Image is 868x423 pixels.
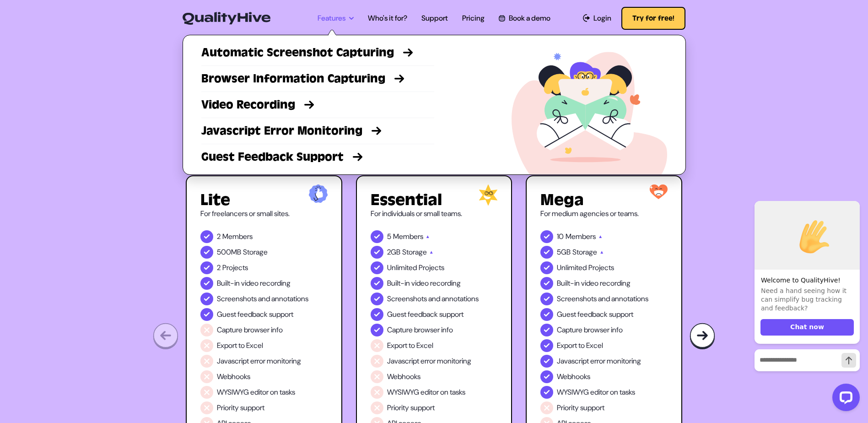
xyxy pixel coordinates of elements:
span: Members [566,231,596,242]
a: Login [583,13,612,24]
span: 500MB [217,247,241,258]
span: Export to Excel [217,340,263,351]
span: Built-in video recording [217,278,291,289]
span: Storage [243,247,268,258]
a: Support [421,13,448,24]
span: ▲ [598,231,603,242]
span: Members [393,231,423,242]
a: Browser Information Capturing [201,70,434,87]
a: Book a demo [499,13,550,24]
span: Webhooks [387,371,421,382]
span: Unlimited [387,262,417,273]
span: Unlimited [557,262,587,273]
img: QualityHive - Bug Tracking Tool [183,12,270,25]
span: 2 [217,262,221,273]
img: Book a QualityHive Demo [499,15,505,21]
span: WYSIWYG editor on tasks [217,387,295,398]
a: Pricing [462,13,485,24]
a: Video Recording [201,97,434,113]
span: 2GB [387,247,400,258]
span: 5GB [557,247,571,258]
span: Projects [588,262,614,273]
span: Built-in video recording [387,278,461,289]
a: Guest Feedback Support [201,149,434,165]
iframe: LiveChat chat widget [747,184,863,418]
span: 10 [557,231,564,242]
span: WYSIWYG editor on tasks [387,387,465,398]
span: ▲ [429,247,434,258]
a: Features [318,13,354,24]
span: Capture browser info [557,325,623,336]
span: Members [222,231,253,242]
span: Webhooks [217,371,250,382]
span: Export to Excel [387,340,433,351]
span: Screenshots and annotations [387,293,479,304]
span: Guest feedback support [217,309,293,320]
span: Capture browser info [217,325,283,336]
span: Storage [402,247,427,258]
span: Guest feedback support [557,309,633,320]
span: Export to Excel [557,340,603,351]
span: WYSIWYG editor on tasks [557,387,635,398]
p: For individuals or small teams. [371,208,498,219]
span: Screenshots and annotations [217,293,308,304]
span: Guest feedback support [387,309,464,320]
span: Priority support [387,402,435,413]
span: Priority support [557,402,604,413]
span: Javascript error monitoring [557,356,641,367]
span: Capture browser info [387,325,453,336]
span: Projects [419,262,444,273]
span: Login [593,13,611,24]
span: 2 [217,231,221,242]
h2: Lite [200,192,328,208]
h2: Essential [371,192,498,208]
span: Javascript error monitoring [387,356,471,367]
a: Who's it for? [368,13,407,24]
a: Javascript Error Monitoring [201,123,434,139]
h2: Mega [540,192,668,208]
span: Priority support [217,402,264,413]
img: Bug tracking tool [690,323,715,350]
span: 5 [387,231,391,242]
button: Try for free! [621,7,685,30]
span: ▲ [426,231,430,242]
span: ▲ [599,247,604,258]
p: For freelancers or small sites. [200,208,328,219]
p: For medium agencies or teams. [540,208,668,219]
a: Automatic Screenshot Capturing [201,44,434,61]
span: Projects [222,262,248,273]
span: Storage [572,247,597,258]
span: Webhooks [557,371,590,382]
span: Built-in video recording [557,278,631,289]
span: Javascript error monitoring [217,356,301,367]
span: Screenshots and annotations [557,293,648,304]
